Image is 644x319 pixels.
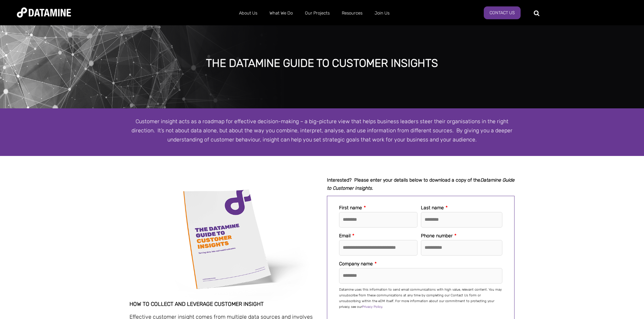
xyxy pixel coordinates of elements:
[336,4,368,22] a: Resources
[362,305,382,309] a: Privacy Policy
[421,233,453,239] span: Phone number
[129,117,515,144] p: Customer insight acts as a roadmap for effective decision-making – a big-picture view that helps ...
[129,176,317,301] img: Datamine-CustomerInsights-Cover sml
[339,261,373,267] span: Company name
[73,57,571,70] div: The datamine guide to Customer Insights
[17,7,71,18] img: Datamine
[327,177,515,191] strong: Interested? Please enter your details below to download a copy of the
[233,4,263,22] a: About Us
[339,205,362,211] span: First name
[421,205,444,211] span: Last name
[339,233,351,239] span: Email
[263,4,299,22] a: What We Do
[129,301,264,307] span: How to collect and leverage customer insight
[484,6,521,19] a: Contact Us
[327,177,515,191] em: Datamine Guide to Customer Insights.
[299,4,336,22] a: Our Projects
[368,4,396,22] a: Join Us
[339,287,502,310] p: Datamine uses this information to send email communications with high value, relevant content. Yo...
